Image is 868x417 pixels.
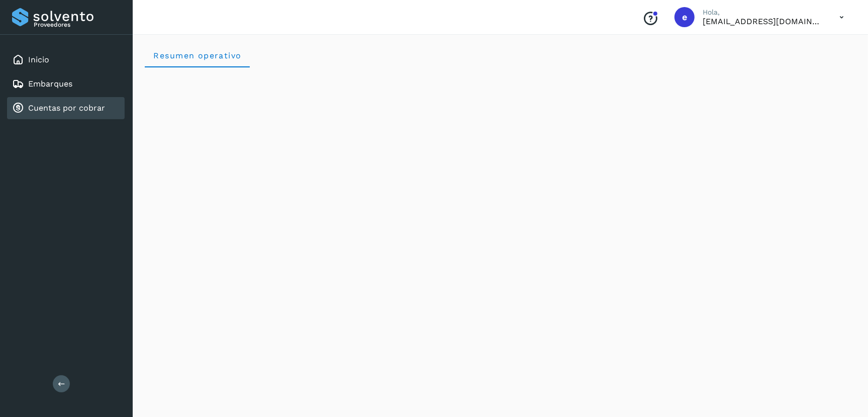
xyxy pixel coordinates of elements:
[703,17,823,26] p: ebenezer5009@gmail.com
[7,97,125,119] div: Cuentas por cobrar
[34,21,121,28] p: Proveedores
[7,73,125,95] div: Embarques
[28,79,72,89] a: Embarques
[28,55,49,64] a: Inicio
[153,51,242,60] span: Resumen operativo
[7,49,125,71] div: Inicio
[703,8,823,17] p: Hola,
[28,103,105,113] a: Cuentas por cobrar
